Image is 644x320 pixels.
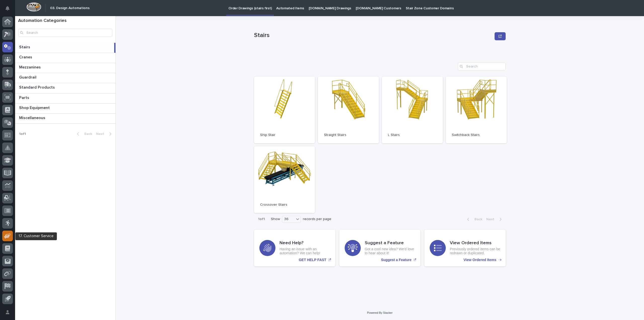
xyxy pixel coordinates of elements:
[424,230,506,266] a: View Ordered Items
[339,230,421,266] a: Suggest a Feature
[15,43,115,53] a: StairsStairs
[96,132,107,136] span: Next
[446,77,507,143] a: Switchback Stairs
[94,132,115,136] button: Next
[486,218,497,221] span: Next
[471,218,482,221] span: Back
[458,62,506,70] input: Search
[15,53,115,63] a: CranesCranes
[81,132,92,136] span: Back
[19,115,46,120] p: Miscellaneous
[19,64,42,70] p: Mezzanines
[450,247,500,256] p: Previously ordered items can be redrawn or duplicated.
[2,3,13,14] button: Notifications
[15,63,115,73] a: MezzaninesMezzanines
[15,83,115,93] a: Standard ProductsStandard Products
[19,54,33,60] p: Cranes
[254,213,269,225] p: 1 of 1
[450,240,500,246] h3: View Ordered Items
[6,6,13,14] div: Notifications
[452,133,501,137] p: Switchback Stairs
[279,240,330,246] h3: Need Help?
[365,247,415,256] p: Got a cool new idea? We'd love to hear about it!
[484,217,506,222] button: Next
[381,258,411,262] p: Suggest a Feature
[260,133,309,137] p: Ship Stair
[50,6,90,10] h2: 03. Design Automations
[73,132,94,136] button: Back
[15,93,115,103] a: PartsParts
[15,114,115,124] a: MiscellaneousMiscellaneous
[18,18,112,24] h1: Automation Categories
[254,230,335,266] a: GET HELP FAST
[19,84,56,90] p: Standard Products
[318,77,379,143] a: Straight Stairs
[19,44,31,50] p: Stairs
[367,311,392,314] a: Powered By Stacker
[463,217,484,222] button: Back
[324,133,373,137] p: Straight Stairs
[19,104,51,110] p: Shop Equipment
[19,74,37,80] p: Guardrail
[388,133,437,137] p: L Stairs
[15,128,30,140] p: 1 of 1
[282,217,294,222] div: 36
[260,203,309,207] p: Crossover Stairs
[254,146,315,213] a: Crossover Stairs
[18,29,112,37] input: Search
[19,94,30,100] p: Parts
[365,240,415,246] h3: Suggest a Feature
[464,258,496,262] p: View Ordered Items
[303,217,331,221] p: records per page
[271,217,280,221] p: Show
[15,73,115,83] a: GuardrailGuardrail
[26,2,41,12] img: Workspace Logo
[15,103,115,114] a: Shop EquipmentShop Equipment
[254,32,493,39] p: Stairs
[382,77,443,143] a: L Stairs
[279,247,330,256] p: Having an issue with an automation? We can help!
[299,258,326,262] p: GET HELP FAST
[254,77,315,143] a: Ship Stair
